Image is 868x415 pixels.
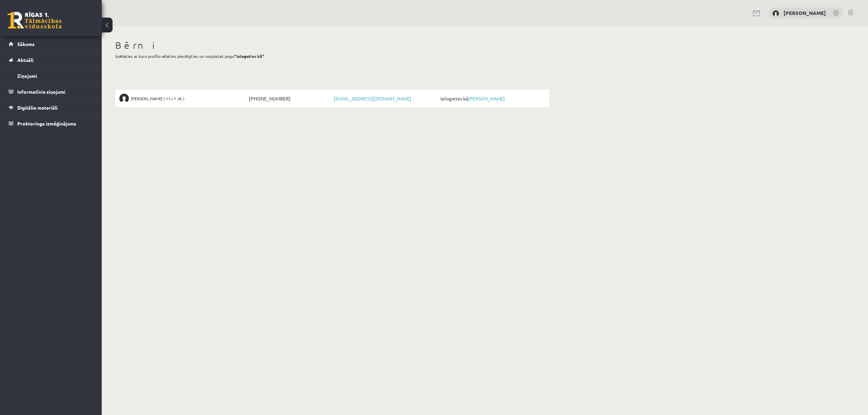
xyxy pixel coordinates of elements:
span: [PHONE_NUMBER] [247,94,332,103]
a: Digitālie materiāli [9,100,93,115]
a: [EMAIL_ADDRESS][DOMAIN_NAME] [334,95,411,101]
a: Ziņojumi [9,68,93,84]
h1: Bērni [115,40,549,51]
b: "Ielogoties kā" [234,53,264,59]
span: Aktuāli [17,57,34,63]
span: Proktoringa izmēģinājums [17,120,76,126]
a: Informatīvie ziņojumi [9,84,93,99]
p: Izvēlaties ar kuru profilu vēlaties pieslēgties un nospiežat pogu [115,53,549,59]
a: Rīgas 1. Tālmācības vidusskola [7,12,62,29]
legend: Ziņojumi [17,68,93,84]
img: Filips Gaičs [119,94,129,103]
a: [PERSON_NAME] [784,9,826,16]
a: [PERSON_NAME] [468,95,505,101]
span: Digitālie materiāli [17,105,58,111]
a: Aktuāli [9,52,93,68]
img: Marija Gaiča [772,10,779,17]
span: Ielogoties kā [439,94,545,103]
a: Sākums [9,36,93,52]
span: [PERSON_NAME] ( 11.c1 JK ) [131,94,184,103]
a: Proktoringa izmēģinājums [9,116,93,131]
span: Sākums [17,41,35,47]
legend: Informatīvie ziņojumi [17,84,93,99]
